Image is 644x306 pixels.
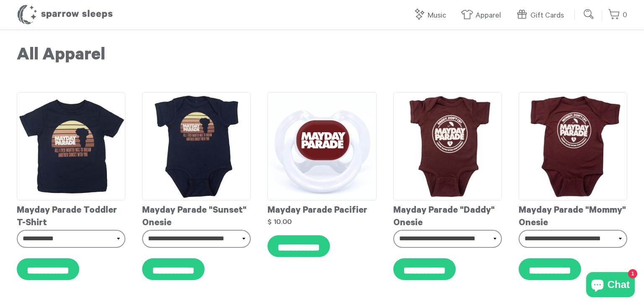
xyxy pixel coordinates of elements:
[267,201,376,217] div: Mayday Parade Pacifier
[461,7,505,25] a: Apparel
[142,201,251,230] div: Mayday Parade "Sunset" Onesie
[393,92,502,201] img: Mayday_Parade_-_Daddy_Onesie_grande.png
[17,46,627,67] h1: All Apparel
[267,218,292,225] strong: $ 10.00
[584,272,637,299] inbox-online-store-chat: Shopify online store chat
[17,201,125,230] div: Mayday Parade Toddler T-Shirt
[142,92,251,201] img: MaydayParade-SunsetOnesie_grande.png
[516,7,568,25] a: Gift Cards
[519,201,627,230] div: Mayday Parade "Mommy" Onesie
[17,92,125,201] img: MaydayParade-SunsetToddlerT-shirt_grande.png
[608,6,627,24] a: 0
[519,92,627,201] img: Mayday_Parade_-_Mommy_Onesie_grande.png
[581,6,597,23] input: Submit
[413,7,450,25] a: Music
[393,201,502,230] div: Mayday Parade "Daddy" Onesie
[17,4,113,25] h1: Sparrow Sleeps
[267,92,376,201] img: MaydayParadePacifierMockup_grande.png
